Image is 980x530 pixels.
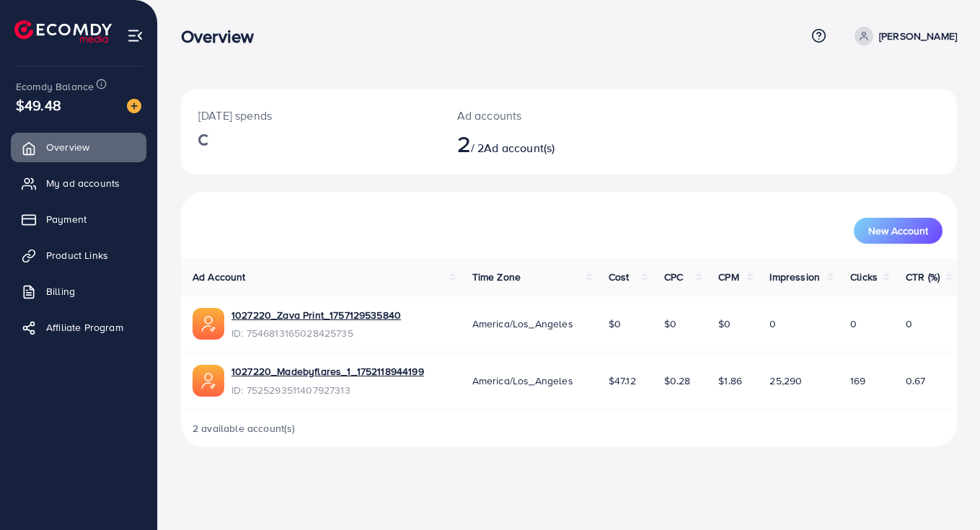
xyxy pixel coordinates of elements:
p: [DATE] spends [198,107,423,124]
span: $0.28 [664,374,691,388]
img: menu [127,27,144,44]
span: ID: 7525293511407927313 [231,383,424,397]
a: Affiliate Program [11,313,146,342]
img: logo [14,20,112,43]
span: Product Links [46,248,108,262]
span: America/Los_Angeles [472,317,573,331]
span: 0 [769,317,776,331]
a: 1027220_Zava Print_1757129535840 [231,308,401,322]
img: image [127,99,141,113]
img: ic-ads-acc.e4c84228.svg [193,365,224,397]
a: Overview [11,133,146,162]
span: Clicks [850,270,878,284]
a: [PERSON_NAME] [849,27,957,45]
span: $0 [718,317,730,331]
img: ic-ads-acc.e4c84228.svg [193,308,224,340]
span: America/Los_Angeles [472,374,573,388]
span: $47.12 [609,374,636,388]
span: Time Zone [472,270,521,284]
span: Ad account(s) [484,140,555,156]
h2: / 2 [457,130,617,157]
span: CPC [664,270,683,284]
span: $0 [664,317,676,331]
span: New Account [868,226,928,236]
span: $49.48 [16,94,61,115]
span: 0 [850,317,857,331]
a: 1027220_Madebyflares_1_1752118944199 [231,364,424,379]
span: Impression [769,270,820,284]
span: Cost [609,270,630,284]
a: My ad accounts [11,169,146,198]
span: 0.67 [906,374,926,388]
span: 2 [457,127,471,160]
p: [PERSON_NAME] [879,27,957,45]
span: 0 [906,317,912,331]
span: My ad accounts [46,176,120,190]
span: CTR (%) [906,270,940,284]
span: Affiliate Program [46,320,123,335]
span: Payment [46,212,87,226]
span: Overview [46,140,89,154]
a: Billing [11,277,146,306]
span: ID: 7546813165028425735 [231,326,401,340]
span: 169 [850,374,865,388]
span: 2 available account(s) [193,421,296,436]
h3: Overview [181,26,265,47]
span: $1.86 [718,374,742,388]
span: Ecomdy Balance [16,79,94,94]
span: 25,290 [769,374,802,388]
span: $0 [609,317,621,331]
a: Payment [11,205,146,234]
a: Product Links [11,241,146,270]
span: Billing [46,284,75,299]
span: Ad Account [193,270,246,284]
p: Ad accounts [457,107,617,124]
span: CPM [718,270,738,284]
button: New Account [854,218,943,244]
